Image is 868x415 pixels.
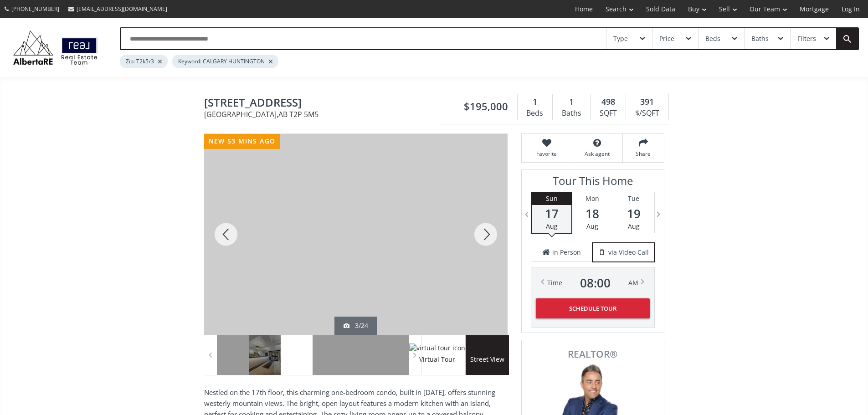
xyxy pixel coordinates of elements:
[608,248,649,257] span: via Video Call
[601,96,615,108] span: 498
[595,107,621,120] div: SQFT
[172,55,278,68] div: Keyword: CALGARY HUNTINGTON
[628,222,640,231] span: Aug
[546,222,558,231] span: Aug
[466,354,509,365] span: Street View
[613,207,654,220] span: 19
[631,96,663,108] div: 391
[572,192,613,205] div: Mon
[536,298,650,318] button: Schedule Tour
[344,321,368,330] div: 3/24
[464,99,508,113] span: $195,000
[547,277,638,289] div: Time AM
[526,150,567,158] span: Favorite
[204,134,508,335] div: 1111 6 Avenue SW #1715 Calgary, AB T2P 5M5 - Photo 3 of 24
[522,107,548,120] div: Beds
[522,96,548,108] div: 1
[580,277,611,289] span: 08 : 00
[204,134,280,149] div: new 53 mins ago
[120,55,168,68] div: Zip: T2k5r3
[11,5,59,13] span: [PHONE_NUMBER]
[751,36,769,42] div: Baths
[552,248,581,257] span: in Person
[409,335,466,375] a: virtual tour iconVirtual Tour
[577,150,618,158] span: Ask agent
[797,36,816,42] div: Filters
[557,107,586,120] div: Baths
[204,97,443,111] span: 1111 6 Avenue SW #1715
[613,192,654,205] div: Tue
[532,192,571,205] div: Sun
[705,36,720,42] div: Beds
[572,207,613,220] span: 18
[613,36,628,42] div: Type
[586,222,598,231] span: Aug
[627,150,659,158] span: Share
[532,349,654,359] span: REALTOR®
[204,111,443,118] span: [GEOGRAPHIC_DATA] , AB T2P 5M5
[409,354,465,365] span: Virtual Tour
[64,0,172,17] a: [EMAIL_ADDRESS][DOMAIN_NAME]
[659,36,674,42] div: Price
[409,343,465,353] img: virtual tour icon
[631,107,663,120] div: $/SQFT
[531,174,655,192] h3: Tour This Home
[532,207,571,220] span: 17
[77,5,167,13] span: [EMAIL_ADDRESS][DOMAIN_NAME]
[557,96,586,108] div: 1
[9,28,102,67] img: Logo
